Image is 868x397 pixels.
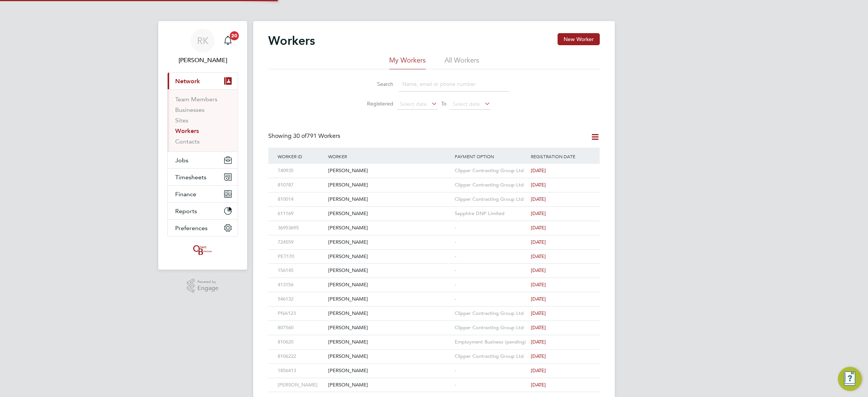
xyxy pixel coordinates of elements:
div: - [453,264,529,278]
div: Sapphire DNP Limited [453,207,529,221]
div: - [453,250,529,264]
span: 30 of [293,132,307,140]
div: 1856413 [276,364,326,378]
div: 36953695 [276,221,326,235]
label: Search [359,81,393,87]
div: [PERSON_NAME] [326,307,453,321]
div: - [453,278,529,292]
a: 36953695[PERSON_NAME]-[DATE] [276,221,592,227]
button: Finance [168,186,238,202]
div: [PERSON_NAME] [326,164,453,178]
div: Showing [268,132,342,140]
div: Clipper Contracting Group Ltd [453,350,529,363]
span: RK [197,36,209,46]
div: Clipper Contracting Group Ltd [453,164,529,178]
a: PNA123[PERSON_NAME]Clipper Contracting Group Ltd[DATE] [276,306,592,313]
div: [PERSON_NAME] [326,378,453,392]
span: [DATE] [531,324,546,331]
a: 1856413[PERSON_NAME]-[DATE] [276,363,592,370]
span: Reece Kershaw [167,56,238,65]
div: 156145 [276,264,326,278]
a: [PERSON_NAME][PERSON_NAME]-[DATE] [276,378,592,384]
a: 740935[PERSON_NAME]Clipper Contracting Group Ltd[DATE] [276,163,592,170]
span: [DATE] [531,296,546,302]
div: 810620 [276,335,326,349]
div: - [453,378,529,392]
div: [PERSON_NAME] [326,321,453,335]
div: 8106222 [276,350,326,363]
div: - [453,364,529,378]
nav: Main navigation [158,21,247,270]
div: [PERSON_NAME] [276,378,326,392]
span: [DATE] [531,182,546,188]
div: [PERSON_NAME] [326,292,453,306]
div: - [453,221,529,235]
div: [PERSON_NAME] [326,221,453,235]
a: PET170[PERSON_NAME]-[DATE] [276,249,592,256]
span: [DATE] [531,267,546,273]
span: 791 Workers [293,132,340,140]
span: [DATE] [531,253,546,260]
span: 20 [230,31,239,40]
div: PET170 [276,250,326,264]
img: oneillandbrennan-logo-retina.png [192,244,214,256]
button: New Worker [558,33,600,45]
button: Preferences [168,220,238,236]
div: Payment Option [453,148,529,165]
div: - [453,235,529,249]
div: 807560 [276,321,326,335]
span: Timesheets [175,174,206,181]
a: 20 [220,29,235,53]
a: Workers [175,127,199,134]
div: Network [168,89,238,151]
div: [PERSON_NAME] [326,178,453,192]
span: Select date [400,101,427,107]
div: 810787 [276,178,326,192]
a: Sites [175,117,188,124]
div: Clipper Contracting Group Ltd [453,321,529,335]
a: RK[PERSON_NAME] [167,29,238,65]
div: [PERSON_NAME] [326,364,453,378]
a: Team Members [175,96,217,103]
span: Select date [453,101,480,107]
li: All Workers [445,56,479,69]
div: [PERSON_NAME] [326,250,453,264]
div: [PERSON_NAME] [326,207,453,221]
div: [PERSON_NAME] [326,335,453,349]
span: [DATE] [531,367,546,374]
a: 810787[PERSON_NAME]Clipper Contracting Group Ltd[DATE] [276,178,592,184]
div: 810014 [276,192,326,206]
div: [PERSON_NAME] [326,235,453,249]
button: Engage Resource Center [838,367,862,391]
span: Preferences [175,224,208,232]
span: Finance [175,191,196,198]
button: Timesheets [168,169,238,185]
div: [PERSON_NAME] [326,192,453,206]
div: Clipper Contracting Group Ltd [453,178,529,192]
div: 413156 [276,278,326,292]
a: Go to home page [167,244,238,256]
a: 810620[PERSON_NAME]Employment Business (pending)[DATE] [276,335,592,341]
button: Jobs [168,152,238,168]
a: 611169[PERSON_NAME]Sapphire DNP Limited[DATE] [276,206,592,213]
a: 8106222[PERSON_NAME]Clipper Contracting Group Ltd[DATE] [276,349,592,356]
span: [DATE] [531,281,546,288]
a: Contacts [175,138,200,145]
a: 156145[PERSON_NAME]-[DATE] [276,263,592,270]
span: To [439,99,449,108]
div: Clipper Contracting Group Ltd [453,192,529,206]
div: Employment Business (pending) [453,335,529,349]
a: Powered byEngage [187,279,219,293]
div: Registration Date [529,148,592,165]
a: 546132[PERSON_NAME]-[DATE] [276,292,592,298]
span: [DATE] [531,196,546,202]
span: [DATE] [531,382,546,388]
a: 724559[PERSON_NAME]-[DATE] [276,235,592,241]
span: [DATE] [531,224,546,231]
span: [DATE] [531,210,546,217]
span: [DATE] [531,339,546,345]
div: [PERSON_NAME] [326,264,453,278]
span: [DATE] [531,167,546,174]
button: Reports [168,203,238,219]
div: 724559 [276,235,326,249]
